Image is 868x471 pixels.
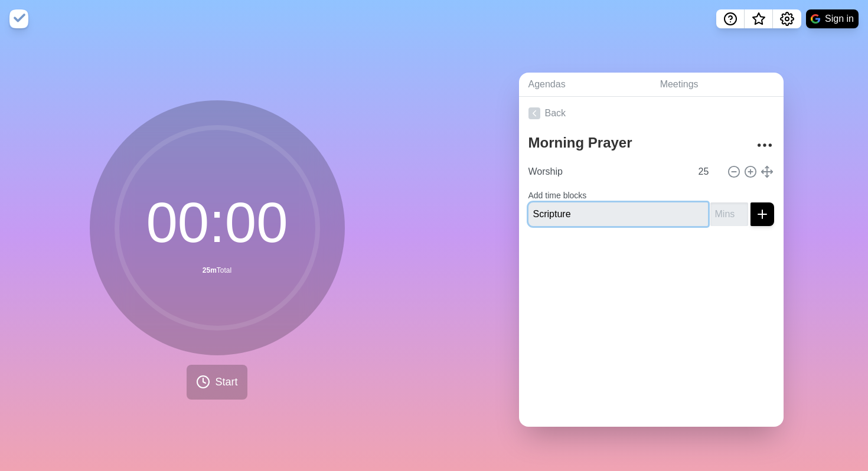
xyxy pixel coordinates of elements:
[524,160,691,184] input: Name
[745,9,773,28] button: What’s new
[710,202,748,226] input: Mins
[694,160,722,184] input: Mins
[528,191,587,200] label: Add time blocks
[651,73,784,97] a: Meetings
[519,73,651,97] a: Agendas
[187,365,247,400] button: Start
[773,9,801,28] button: Settings
[753,133,776,157] button: More
[806,9,859,28] button: Sign in
[215,374,237,390] span: Start
[811,14,820,24] img: google logo
[9,9,28,28] img: timeblocks logo
[716,9,745,28] button: Help
[519,97,784,130] a: Back
[528,202,708,226] input: Name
